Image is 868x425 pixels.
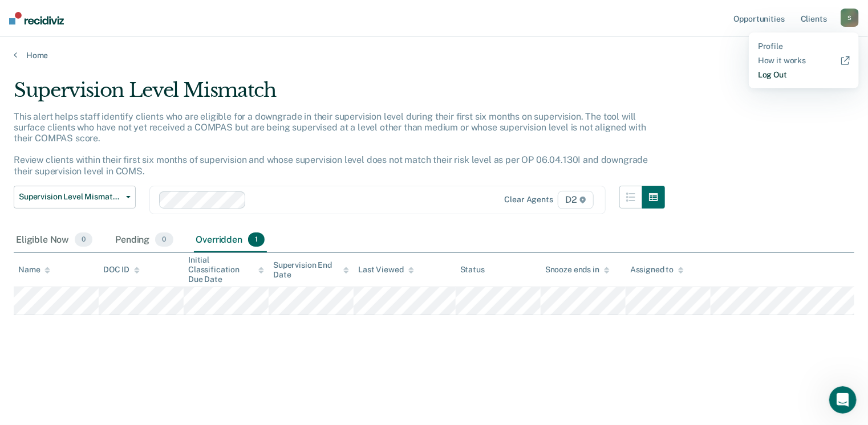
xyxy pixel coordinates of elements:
a: Log Out [758,70,850,80]
a: Home [14,50,854,60]
span: 0 [75,232,92,247]
div: Overridden1 [194,228,267,253]
div: Initial Classification Due Date [188,255,264,284]
span: 0 [155,232,173,247]
img: Recidiviz [9,12,64,24]
div: Snooze ends in [545,265,610,275]
div: Pending0 [113,228,175,253]
button: S [841,9,859,27]
div: Last Viewed [358,265,413,275]
span: Supervision Level Mismatch [19,192,121,202]
p: This alert helps staff identify clients who are eligible for a downgrade in their supervision lev... [14,111,648,177]
div: Supervision End Date [273,260,349,280]
div: DOC ID [103,265,140,275]
span: 1 [248,232,265,247]
a: How it works [758,56,850,66]
button: Supervision Level Mismatch [14,186,136,209]
iframe: Intercom live chat [829,386,857,414]
a: Profile [758,42,850,51]
div: Name [18,265,50,275]
div: Assigned to [630,265,684,275]
div: Eligible Now0 [14,228,95,253]
div: Clear agents [505,195,553,205]
span: D2 [558,191,594,209]
div: Supervision Level Mismatch [14,79,665,111]
div: Status [460,265,485,275]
